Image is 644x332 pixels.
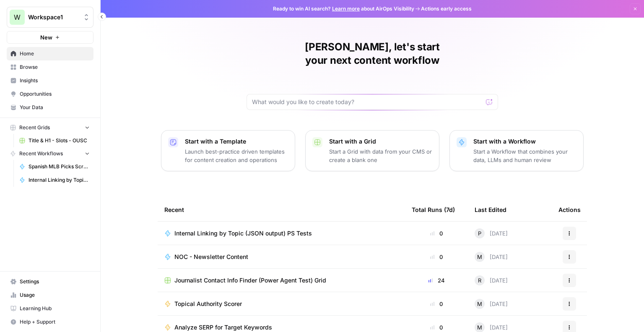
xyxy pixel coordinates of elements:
[174,323,272,332] span: Analyze SERP for Target Keywords
[329,147,432,164] p: Start a Grid with data from your CMS or create a blank one
[19,150,63,157] span: Recent Workflows
[7,47,93,60] a: Home
[28,13,79,21] span: Workspace1
[412,276,461,285] div: 24
[477,300,482,308] span: M
[7,87,93,101] a: Opportunities
[7,60,93,74] a: Browse
[247,40,498,67] h1: [PERSON_NAME], let's start your next content workflow
[7,101,93,114] a: Your Data
[20,77,90,84] span: Insights
[7,302,93,315] a: Learning Hub
[19,124,50,131] span: Recent Grids
[164,323,398,332] a: Analyze SERP for Target Keywords
[475,299,508,309] div: [DATE]
[20,104,90,111] span: Your Data
[449,130,584,171] button: Start with a WorkflowStart a Workflow that combines your data, LLMs and human review
[329,137,432,146] p: Start with a Grid
[7,7,93,28] button: Workspace: Workspace1
[161,130,295,171] button: Start with a TemplateLaunch best-practice driven templates for content creation and operations
[29,176,90,184] span: Internal Linking by Topic (JSON output) PS Tests
[478,229,481,238] span: P
[477,323,482,332] span: M
[16,173,93,187] a: Internal Linking by Topic (JSON output) PS Tests
[412,198,455,221] div: Total Runs (7d)
[475,275,508,285] div: [DATE]
[20,318,90,326] span: Help + Support
[412,323,461,332] div: 0
[164,198,398,221] div: Recent
[7,315,93,329] button: Help + Support
[7,121,93,134] button: Recent Grids
[475,228,508,238] div: [DATE]
[20,90,90,98] span: Opportunities
[475,252,508,262] div: [DATE]
[475,198,506,221] div: Last Edited
[164,253,398,261] a: NOC - Newsletter Content
[174,253,248,261] span: NOC - Newsletter Content
[164,300,398,308] a: Topical Authority Scorer
[40,33,52,42] span: New
[412,253,461,261] div: 0
[16,160,93,173] a: Spanish MLB Picks Scraper for TSG
[7,31,93,44] button: New
[305,130,439,171] button: Start with a GridStart a Grid with data from your CMS or create a blank one
[421,5,472,13] span: Actions early access
[29,163,90,170] span: Spanish MLB Picks Scraper for TSG
[20,278,90,285] span: Settings
[16,134,93,147] a: Title & H1 - Slots - OUSC
[14,12,21,22] span: W
[7,288,93,302] a: Usage
[174,276,326,285] span: Journalist Contact Info Finder (Power Agent Test) Grid
[20,63,90,71] span: Browse
[29,137,90,144] span: Title & H1 - Slots - OUSC
[7,74,93,87] a: Insights
[174,229,312,238] span: Internal Linking by Topic (JSON output) PS Tests
[252,98,483,106] input: What would you like to create today?
[7,275,93,288] a: Settings
[412,229,461,238] div: 0
[332,5,360,12] a: Learn more
[558,198,581,221] div: Actions
[473,137,576,146] p: Start with a Workflow
[185,137,288,146] p: Start with a Template
[20,291,90,299] span: Usage
[164,229,398,238] a: Internal Linking by Topic (JSON output) PS Tests
[20,50,90,58] span: Home
[164,276,398,285] a: Journalist Contact Info Finder (Power Agent Test) Grid
[7,147,93,160] button: Recent Workflows
[20,305,90,312] span: Learning Hub
[478,276,481,285] span: R
[273,5,414,13] span: Ready to win AI search? about AirOps Visibility
[412,300,461,308] div: 0
[185,147,288,164] p: Launch best-practice driven templates for content creation and operations
[174,300,242,308] span: Topical Authority Scorer
[477,253,482,261] span: M
[473,147,576,164] p: Start a Workflow that combines your data, LLMs and human review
